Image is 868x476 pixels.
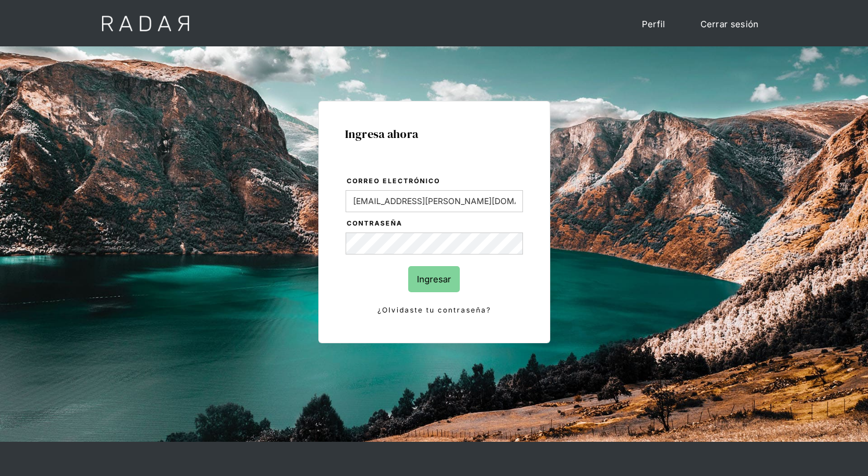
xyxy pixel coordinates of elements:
[689,12,771,37] a: Cerrar sesión
[345,175,524,317] form: Login Form
[347,176,523,187] label: Correo electrónico
[408,266,460,292] input: Ingresar
[345,128,524,140] h1: Ingresa ahora
[346,304,523,317] a: ¿Olvidaste tu contraseña?
[347,218,523,230] label: Contraseña
[346,190,523,212] input: bruce@wayne.com
[630,12,677,37] a: Perfil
